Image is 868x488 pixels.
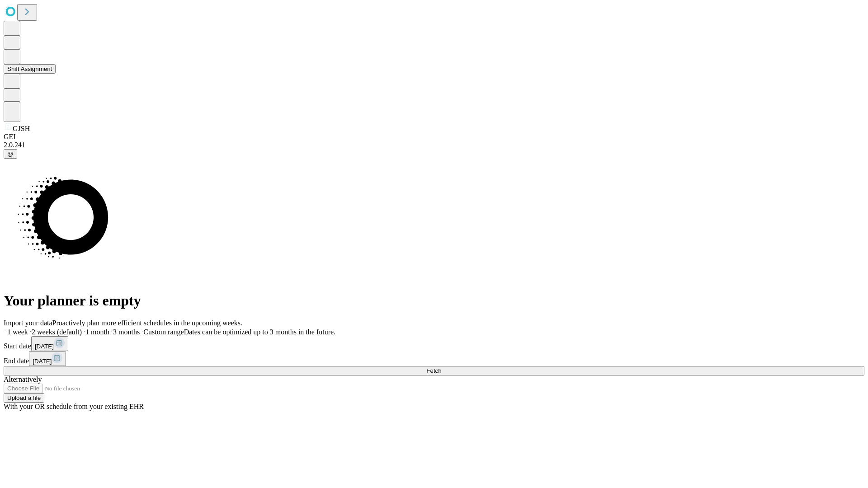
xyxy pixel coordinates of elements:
[184,328,335,336] span: Dates can be optimized up to 3 months in the future.
[4,336,864,351] div: Start date
[32,328,82,336] span: 2 weeks (default)
[35,343,54,350] span: [DATE]
[31,336,68,351] button: [DATE]
[4,292,864,309] h1: Your planner is empty
[7,328,28,336] span: 1 week
[113,328,140,336] span: 3 months
[85,328,109,336] span: 1 month
[4,393,44,403] button: Upload a file
[4,375,42,383] span: Alternatively
[4,403,144,410] span: With your OR schedule from your existing EHR
[52,319,242,327] span: Proactively plan more efficient schedules in the upcoming weeks.
[4,366,864,375] button: Fetch
[4,351,864,366] div: End date
[143,328,184,336] span: Custom range
[33,358,52,365] span: [DATE]
[4,319,52,327] span: Import your data
[4,64,56,74] button: Shift Assignment
[426,367,441,374] span: Fetch
[7,150,14,157] span: @
[29,351,66,366] button: [DATE]
[4,141,864,149] div: 2.0.241
[4,133,864,141] div: GEI
[4,149,17,159] button: @
[13,125,30,132] span: GJSH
